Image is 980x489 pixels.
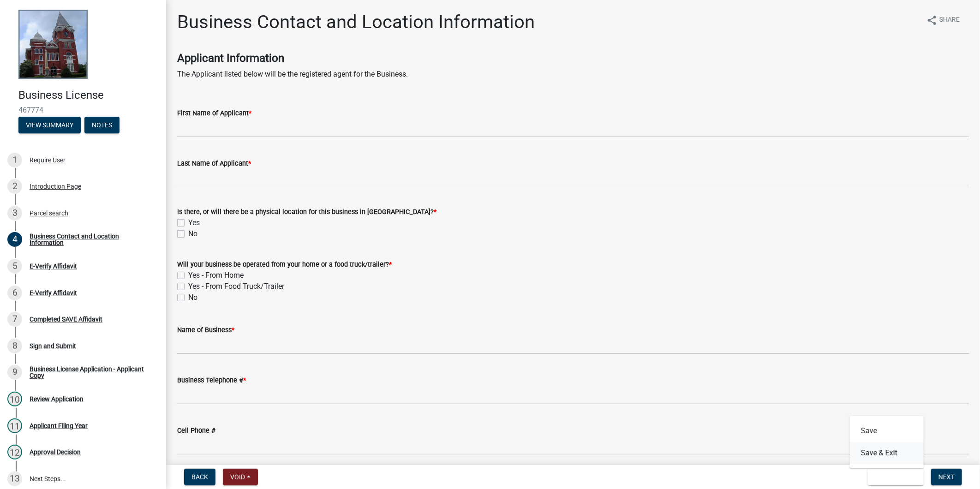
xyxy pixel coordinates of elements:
[188,270,244,281] label: Yes - From Home
[177,209,436,215] label: Is there, or will there be a physical location for this business in [GEOGRAPHIC_DATA]?
[177,110,251,117] label: First Name of Applicant
[18,10,88,79] img: Talbot County, Georgia
[7,206,22,221] div: 3
[30,316,102,322] div: Completed SAVE Affidavit
[30,290,77,296] div: E-Verify Affidavit
[177,11,535,33] h1: Business Contact and Location Information
[177,52,284,65] strong: Applicant Information
[7,259,22,274] div: 5
[84,122,120,129] wm-modal-confirm: Notes
[30,233,151,246] div: Business Contact and Location Information
[191,473,208,481] span: Back
[223,469,258,485] button: Void
[931,469,962,485] button: Next
[30,366,151,379] div: Business License Application - Applicant Copy
[7,232,22,247] div: 4
[926,15,938,26] i: share
[30,210,68,216] div: Parcel search
[184,469,215,485] button: Back
[84,117,120,133] button: Notes
[7,445,22,459] div: 12
[7,418,22,433] div: 11
[18,122,81,129] wm-modal-confirm: Summary
[919,11,967,29] button: shareShare
[177,161,251,167] label: Last Name of Applicant
[30,396,84,402] div: Review Application
[188,228,197,239] label: No
[7,179,22,194] div: 2
[868,469,924,485] button: Save & Exit
[7,365,22,380] div: 9
[30,263,77,269] div: E-Verify Affidavit
[18,106,148,114] span: 467774
[18,89,159,102] h4: Business License
[18,117,81,133] button: View Summary
[875,473,911,481] span: Save & Exit
[177,377,246,384] label: Business Telephone #
[30,157,66,163] div: Require User
[850,416,924,468] div: Save & Exit
[30,183,81,190] div: Introduction Page
[177,262,392,268] label: Will your business be operated from your home or a food truck/trailer?
[30,343,76,349] div: Sign and Submit
[7,153,22,167] div: 1
[7,471,22,486] div: 13
[177,428,215,434] label: Cell Phone #
[177,69,969,80] p: The Applicant listed below will be the registered agent for the Business.
[939,15,960,26] span: Share
[230,473,245,481] span: Void
[188,292,197,303] label: No
[188,217,200,228] label: Yes
[7,286,22,300] div: 6
[30,449,81,455] div: Approval Decision
[177,327,234,334] label: Name of Business
[7,312,22,327] div: 7
[850,442,924,464] button: Save & Exit
[188,281,284,292] label: Yes - From Food Truck/Trailer
[7,392,22,406] div: 10
[7,339,22,353] div: 8
[938,473,955,481] span: Next
[850,420,924,442] button: Save
[30,423,88,429] div: Applicant Filing Year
